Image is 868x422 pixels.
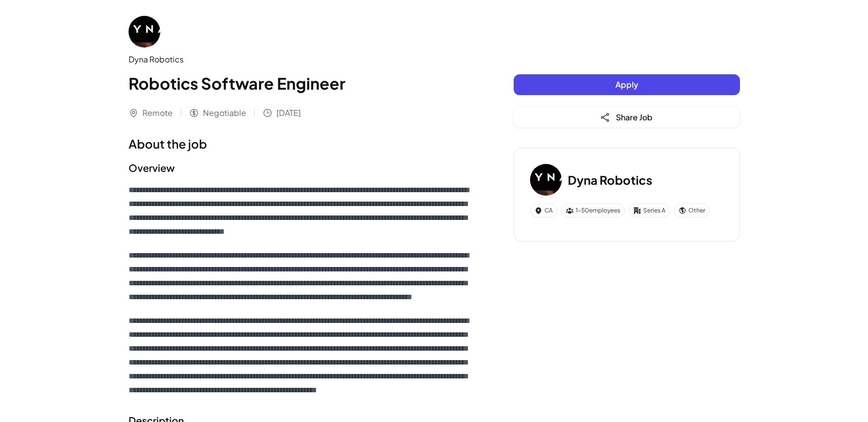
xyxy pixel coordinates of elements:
button: Share Job [514,107,740,128]
span: Negotiable [203,107,246,119]
span: Share Job [616,112,653,122]
button: Apply [514,74,740,95]
h1: Robotics Software Engineer [129,71,474,95]
img: Dy [129,16,160,48]
span: Apply [615,79,638,90]
div: 1-50 employees [561,204,625,217]
h3: Dyna Robotics [568,171,652,189]
div: CA [530,204,557,217]
div: Other [674,204,710,217]
h2: Overview [129,160,474,175]
span: Remote [142,107,173,119]
h1: About the job [129,135,474,153]
div: Dyna Robotics [129,53,474,65]
img: Dy [530,164,562,196]
div: Series A [629,204,670,217]
span: [DATE] [276,107,301,119]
